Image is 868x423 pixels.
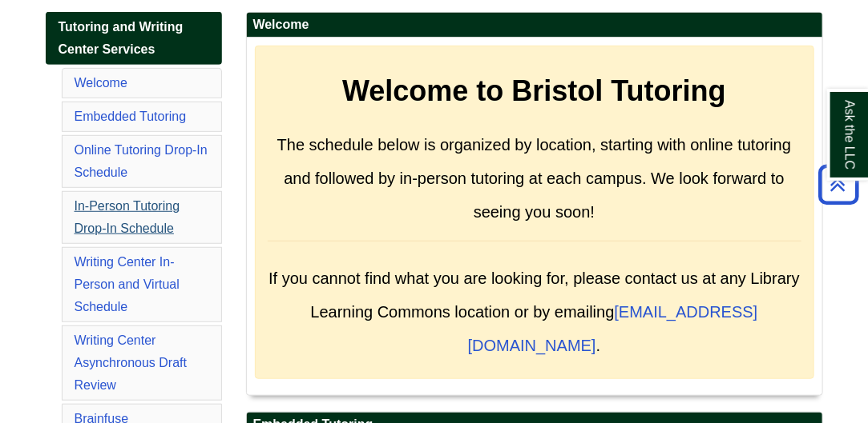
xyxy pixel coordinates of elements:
a: Writing Center In-Person and Virtual Schedule [75,255,180,313]
strong: Welcome to Bristol Tutoring [342,74,726,107]
a: Tutoring and Writing Center Services [46,12,222,65]
span: The schedule below is organized by location, starting with online tutoring and followed by in-per... [277,136,791,221]
a: Back to Top [813,174,864,195]
span: Tutoring and Writing Center Services [59,20,184,56]
a: [EMAIL_ADDRESS][DOMAIN_NAME] [468,303,758,354]
h2: Welcome [247,13,822,38]
a: In-Person Tutoring Drop-In Schedule [75,199,180,235]
a: Writing Center Asynchronous Draft Review [75,333,188,392]
a: Welcome [75,76,127,90]
span: If you cannot find what you are looking for, please contact us at any Library Learning Commons lo... [268,269,800,354]
a: Embedded Tutoring [75,110,187,123]
a: Online Tutoring Drop-In Schedule [75,143,208,179]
